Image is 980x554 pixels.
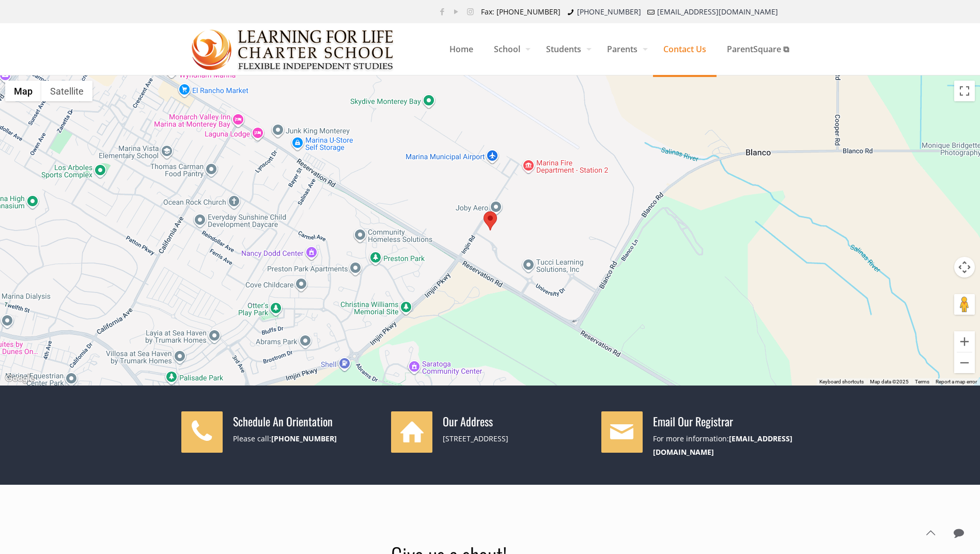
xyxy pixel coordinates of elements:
span: ParentSquare ⧉ [717,34,799,65]
a: Parents [597,23,653,75]
button: Toggle fullscreen view [954,81,975,101]
a: ParentSquare ⧉ [717,23,799,75]
a: YouTube icon [451,6,462,17]
span: Map data ©2025 [870,379,909,384]
div: For more information: [653,432,799,459]
a: [EMAIL_ADDRESS][DOMAIN_NAME] [657,7,778,17]
a: Learning for Life Charter School [192,23,395,75]
i: mail [646,7,657,17]
i: phone [566,7,576,17]
button: Show street map [5,81,41,101]
a: Report a map error [936,379,977,384]
a: Facebook icon [437,6,448,17]
span: Home [439,34,484,65]
h4: Email Our Registrar [653,414,799,428]
h4: Schedule An Orientation [233,414,379,428]
a: Contact Us [653,23,717,75]
img: Google [3,372,37,386]
a: Back to top icon [920,522,941,544]
div: [STREET_ADDRESS] [443,432,589,445]
a: Home [439,23,484,75]
span: Parents [597,34,653,65]
div: Please call: [233,432,379,445]
a: Instagram icon [465,6,476,17]
span: School [484,34,536,65]
button: Map camera controls [954,257,975,278]
h4: Our Address [443,414,589,428]
button: Keyboard shortcuts [819,378,864,386]
a: [PHONE_NUMBER] [271,434,337,443]
a: Open this area in Google Maps (opens a new window) [3,372,37,386]
span: Contact Us [653,34,717,65]
button: Drag Pegman onto the map to open Street View [954,294,975,315]
button: Zoom in [954,331,975,352]
button: Zoom out [954,352,975,373]
a: Terms (opens in new tab) [915,379,929,384]
button: Show satellite imagery [41,81,92,101]
a: Students [536,23,597,75]
a: [PHONE_NUMBER] [577,7,641,17]
a: School [484,23,536,75]
span: Students [536,34,597,65]
img: Contact Us [192,24,395,75]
